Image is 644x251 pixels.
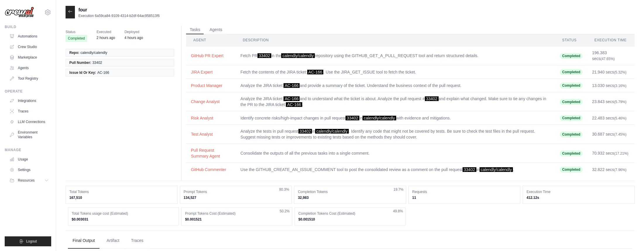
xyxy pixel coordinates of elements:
[480,167,513,172] span: calendly/calendly
[526,189,631,194] dt: Execution Time
[560,99,583,105] span: Completed
[236,65,555,79] td: Fetch the contents of the JIRA ticket: . Use the JIRA_GET_ISSUE tool to fetch the ticket.
[191,167,231,173] button: GitHub Commenter
[425,96,439,101] span: 33402
[124,29,143,35] span: Deployed
[69,50,79,55] span: Repo:
[191,99,231,105] button: Change Analyst
[184,189,288,194] dt: Prompt Tokens
[614,151,628,156] span: (17.21%)
[78,13,160,18] p: Execution 6a59ca84-9109-4314-b2df-64ac958513f6
[191,147,231,159] button: Pull Request Summary Agent
[7,165,51,175] a: Settings
[5,148,51,152] div: Manage
[298,189,402,194] dt: Completion Tokens
[69,70,96,75] span: Issue Id Or Key:
[236,144,555,163] td: Consolidate the outputs of all the previous tasks into a single comment.
[346,116,359,120] span: 33402
[5,7,34,18] img: Logo
[587,163,635,176] td: 32.822 secs
[555,34,587,46] th: Status
[614,70,626,74] span: (5.32%)
[126,233,148,249] button: Traces
[560,53,583,59] span: Completed
[236,163,555,176] td: Use the GITHUB_CREATE_AN_ISSUE_COMMENT tool to post the consolidated review as a comment on the p...
[5,236,51,246] button: Logout
[560,132,583,137] span: Completed
[184,195,288,200] dd: 134,527
[560,151,583,156] span: Completed
[363,116,396,120] span: calendly/calendly
[236,34,555,46] th: Description
[186,34,236,46] th: Agent
[7,63,51,73] a: Agents
[236,125,555,144] td: Analyze the tests in pull request in . Identify any code that might not be covered by tests. Be s...
[7,74,51,83] a: Tool Registry
[7,176,51,185] button: Resources
[279,187,289,192] span: 80.3%
[7,53,51,62] a: Marketplace
[298,195,402,200] dd: 32,983
[191,69,231,75] button: JIRA Expert
[587,79,635,92] td: 13.030 secs
[236,79,555,92] td: Analyze the JIRA ticket: and provide a summary of the ticket. Understand the business context of ...
[80,50,107,55] span: calendly/calendly
[526,195,631,200] dd: 412.12s
[72,211,175,216] dt: Total Tokens usage cost (Estimated)
[587,125,635,144] td: 30.687 secs
[284,83,300,88] span: AC-166
[587,65,635,79] td: 21.940 secs
[560,115,583,121] span: Completed
[284,96,300,101] span: AC-166
[560,83,583,88] span: Completed
[614,168,626,172] span: (7.96%)
[298,217,402,222] dd: $0.001510
[394,187,403,192] span: 19.7%
[69,189,174,194] dt: Total Tokens
[7,42,51,52] a: Crew Studio
[315,129,349,134] span: calendly/calendly
[185,217,288,222] dd: $0.001521
[307,70,323,74] span: AC-166
[69,195,174,200] dd: 167,510
[186,25,204,34] button: Tasks
[78,6,160,13] h2: four
[102,233,124,249] button: Artifact
[97,29,115,35] span: Executed
[587,46,635,65] td: 196.383 secs
[298,211,402,216] dt: Completion Tokens Cost (Estimated)
[412,189,517,194] dt: Requests
[97,36,115,40] time: August 13, 2025 at 16:29 EDT
[236,92,555,111] td: Analyze the JIRA ticket: and to understand what the ticket is about. Analyze the pull request # a...
[7,128,51,142] a: Environment Variables
[97,70,109,75] span: AC-166
[463,167,476,172] span: 33402
[412,195,517,200] dd: 11
[7,96,51,105] a: Integrations
[298,129,312,134] span: 33402
[614,84,626,88] span: (3.16%)
[185,211,288,216] dt: Prompt Tokens Cost (Estimated)
[7,117,51,127] a: LLM Connections
[614,132,626,136] span: (7.45%)
[614,100,626,104] span: (5.79%)
[257,53,271,58] span: 33402
[18,178,35,183] span: Resources
[7,155,51,164] a: Usage
[72,217,175,222] dd: $0.003031
[393,209,403,214] span: 49.8%
[68,233,99,249] button: Final Output
[92,60,102,65] span: 33402
[26,239,37,244] span: Logout
[600,57,615,61] span: (47.65%)
[69,60,91,65] span: Pull Number:
[236,46,555,65] td: Fetch PR in the repository using the GITHUB_GET_A_PULL_REQUEST tool and return structured details.
[7,32,51,41] a: Automations
[280,209,290,214] span: 50.2%
[5,25,51,29] div: Build
[7,107,51,116] a: Traces
[191,53,231,59] button: GitHub PR Expert
[236,111,555,125] td: Identify concrete risks/high-impact changes in pull request in with evidence and mitigations.
[66,29,87,35] span: Status
[191,115,231,121] button: Risk Analyst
